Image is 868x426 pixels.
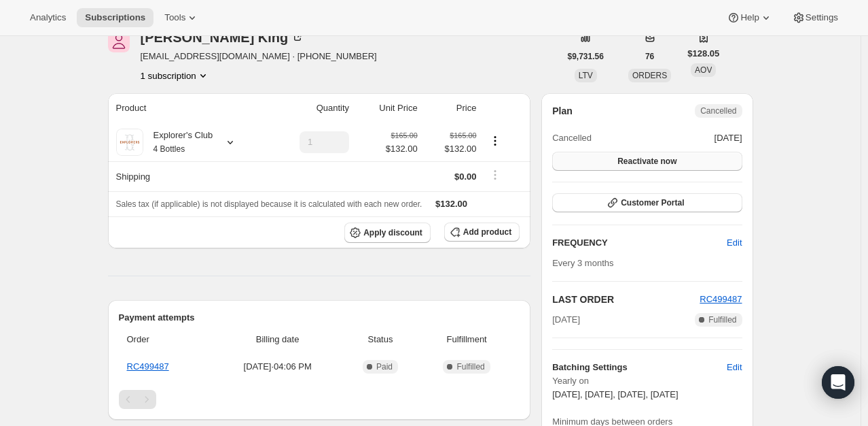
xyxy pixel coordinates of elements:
div: Open Intercom Messenger [822,366,854,399]
span: Yearly on [552,374,742,388]
span: [EMAIL_ADDRESS][DOMAIN_NAME] · [PHONE_NUMBER] [141,50,377,63]
button: Customer Portal [552,193,742,212]
th: Price [422,93,481,123]
button: Product actions [141,69,210,82]
button: Product actions [484,133,506,148]
h2: FREQUENCY [552,236,727,250]
a: RC499487 [700,294,742,304]
th: Product [108,93,269,123]
h2: Payment attempts [119,311,520,325]
button: Edit [719,232,750,254]
span: Status [347,333,414,346]
span: 76 [645,51,654,62]
button: 76 [637,47,662,66]
span: Customer Portal [621,197,684,208]
span: Settings [806,12,838,23]
span: [DATE] [552,313,580,327]
span: Edit [727,361,742,374]
span: Apply discount [363,227,422,238]
span: Fulfilled [708,314,736,325]
button: $9,731.56 [560,47,612,66]
span: Paid [376,361,393,372]
span: Edit [727,236,742,250]
span: $132.00 [386,142,418,156]
span: [DATE] [715,131,742,145]
th: Quantity [268,93,353,123]
span: Tools [164,12,185,23]
span: Fulfillment [422,333,511,346]
button: Reactivate now [552,152,742,171]
span: Every 3 months [552,258,613,268]
span: Elizabeth King [108,31,130,52]
div: [PERSON_NAME] King [141,31,305,44]
button: Edit [719,357,750,378]
span: AOV [695,65,712,75]
button: Subscriptions [77,8,153,27]
small: 4 Bottles [153,144,185,154]
h2: LAST ORDER [552,293,700,306]
span: $132.00 [426,142,477,156]
button: Apply discount [344,223,431,243]
h6: Batching Settings [552,361,727,374]
span: $132.00 [435,199,467,209]
span: ORDERS [632,71,667,80]
button: Add product [444,223,520,242]
div: Explorer's Club [143,129,213,156]
h2: Plan [552,104,573,118]
span: $128.05 [687,47,719,61]
small: $165.00 [391,131,418,140]
span: [DATE] · 04:06 PM [216,360,339,374]
th: Unit Price [353,93,422,123]
button: Tools [156,8,207,27]
a: RC499487 [127,361,169,372]
th: Order [119,325,213,355]
img: product img [116,129,143,156]
span: Reactivate now [617,156,676,167]
span: Billing date [216,333,339,346]
span: $9,731.56 [568,51,604,62]
span: [DATE], [DATE], [DATE], [DATE] [552,389,678,399]
button: Analytics [22,8,74,27]
button: Shipping actions [484,167,506,182]
span: Fulfilled [456,361,484,372]
span: Analytics [30,12,66,23]
span: Cancelled [552,131,592,145]
small: $165.00 [450,131,476,140]
span: Add product [463,227,511,237]
span: Help [740,12,759,23]
nav: Pagination [119,390,520,409]
span: $0.00 [454,171,477,182]
span: Subscriptions [85,12,145,23]
th: Shipping [108,161,269,191]
button: Settings [784,8,846,27]
span: Sales tax (if applicable) is not displayed because it is calculated with each new order. [116,199,422,209]
button: RC499487 [700,293,742,306]
span: Cancelled [700,105,736,116]
span: LTV [579,71,593,80]
button: Help [719,8,780,27]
